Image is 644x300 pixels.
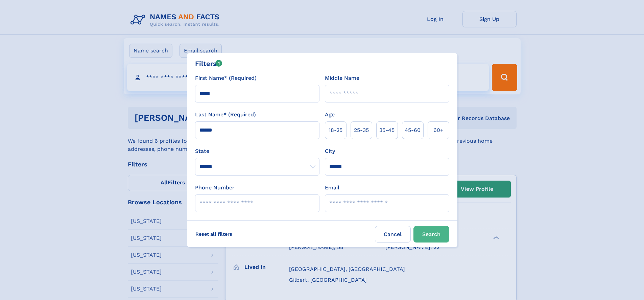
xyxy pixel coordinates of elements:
span: 25‑35 [354,126,369,134]
label: Email [325,184,339,192]
label: Middle Name [325,74,359,82]
span: 35‑45 [379,126,395,134]
label: State [195,147,319,155]
label: Reset all filters [191,226,237,242]
span: 18‑25 [329,126,342,134]
div: Filters [195,59,222,69]
label: First Name* (Required) [195,74,257,82]
label: Last Name* (Required) [195,111,256,119]
label: Phone Number [195,184,235,192]
span: 45‑60 [405,126,421,134]
label: Age [325,111,335,119]
span: 60+ [433,126,444,134]
label: Cancel [375,226,411,243]
label: City [325,147,335,155]
button: Search [413,226,449,243]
